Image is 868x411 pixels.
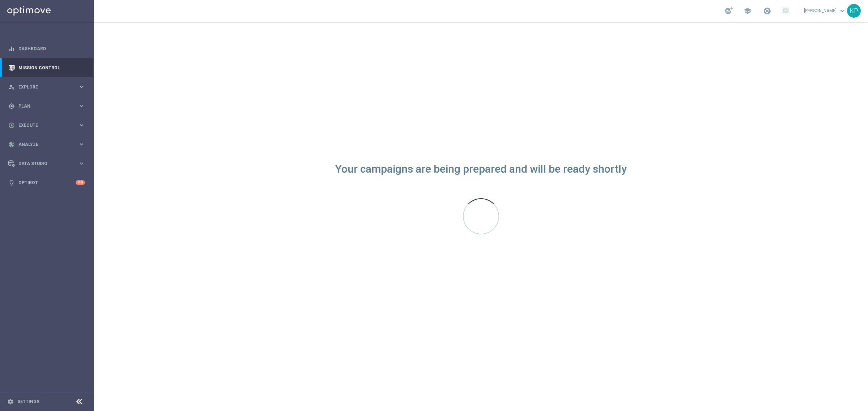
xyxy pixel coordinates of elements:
[8,141,78,148] div: Analyze
[78,141,85,148] i: keyboard_arrow_right
[18,161,78,166] span: Data Studio
[18,39,85,58] a: Dashboard
[8,84,78,90] div: Explore
[8,46,85,52] button: equalizer Dashboard
[8,122,78,129] div: Execute
[18,58,85,77] a: Mission Control
[18,173,76,192] a: Optibot
[18,123,78,127] span: Execute
[8,103,78,109] div: Plan
[8,58,85,77] div: Mission Control
[8,179,15,186] i: lightbulb
[8,122,85,128] button: play_circle_outline Execute keyboard_arrow_right
[7,398,14,405] i: settings
[335,166,627,172] div: Your campaigns are being prepared and will be ready shortly
[8,141,15,148] i: track_changes
[17,399,39,404] a: Settings
[76,180,85,185] div: +10
[8,173,85,192] div: Optibot
[8,122,15,129] i: play_circle_outline
[8,161,85,166] button: Data Studio keyboard_arrow_right
[8,84,85,90] button: person_search Explore keyboard_arrow_right
[8,142,85,147] button: track_changes Analyze keyboard_arrow_right
[8,103,85,109] button: gps_fixed Plan keyboard_arrow_right
[803,5,847,16] a: [PERSON_NAME]keyboard_arrow_down
[744,7,752,15] span: school
[8,39,85,58] div: Dashboard
[8,84,15,90] i: person_search
[78,122,85,129] i: keyboard_arrow_right
[18,142,78,147] span: Analyze
[8,160,78,167] div: Data Studio
[78,160,85,167] i: keyboard_arrow_right
[18,104,78,108] span: Plan
[8,103,15,109] i: gps_fixed
[8,65,85,71] button: Mission Control
[78,83,85,90] i: keyboard_arrow_right
[838,7,846,15] span: keyboard_arrow_down
[78,103,85,109] i: keyboard_arrow_right
[8,180,85,186] button: lightbulb Optibot +10
[18,85,78,89] span: Explore
[847,4,861,18] div: KP
[8,46,15,52] i: equalizer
